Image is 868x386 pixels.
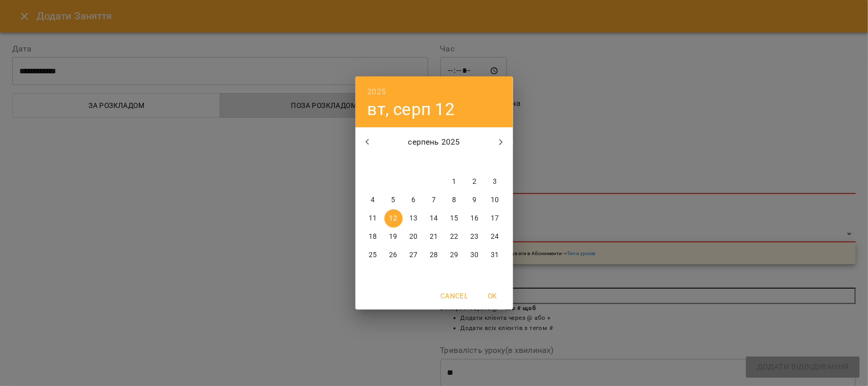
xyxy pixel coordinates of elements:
[486,157,504,168] span: нд
[472,177,476,187] p: 2
[476,287,509,305] button: OK
[491,195,499,205] p: 10
[486,173,504,191] button: 3
[450,250,458,260] p: 29
[425,228,443,246] button: 21
[466,228,484,246] button: 23
[470,232,478,242] p: 23
[440,290,468,302] span: Cancel
[450,213,458,224] p: 15
[391,195,395,205] p: 5
[430,213,438,224] p: 14
[405,228,423,246] button: 20
[445,191,464,209] button: 8
[486,209,504,228] button: 17
[369,250,377,260] p: 25
[445,157,464,168] span: пт
[364,157,382,168] span: пн
[486,246,504,264] button: 31
[409,213,417,224] p: 13
[371,195,375,205] p: 4
[384,228,403,246] button: 19
[389,213,397,224] p: 12
[405,157,423,168] span: ср
[445,246,464,264] button: 29
[425,191,443,209] button: 7
[369,232,377,242] p: 18
[364,228,382,246] button: 18
[425,157,443,168] span: чт
[452,177,456,187] p: 1
[466,157,484,168] span: сб
[425,209,443,228] button: 14
[481,290,505,302] span: OK
[364,191,382,209] button: 4
[389,250,397,260] p: 26
[491,250,499,260] p: 31
[491,213,499,224] p: 17
[425,246,443,264] button: 28
[430,232,438,242] p: 21
[466,246,484,264] button: 30
[470,250,478,260] p: 30
[472,195,476,205] p: 9
[384,157,403,168] span: вт
[466,209,484,228] button: 16
[436,287,472,305] button: Cancel
[368,99,455,120] button: вт, серп 12
[430,250,438,260] p: 28
[369,213,377,224] p: 11
[486,228,504,246] button: 24
[466,191,484,209] button: 9
[384,246,403,264] button: 26
[445,209,464,228] button: 15
[405,191,423,209] button: 6
[466,173,484,191] button: 2
[452,195,456,205] p: 8
[364,209,382,228] button: 11
[409,232,417,242] p: 20
[411,195,415,205] p: 6
[384,209,403,228] button: 12
[409,250,417,260] p: 27
[486,191,504,209] button: 10
[405,209,423,228] button: 13
[405,246,423,264] button: 27
[491,232,499,242] p: 24
[379,136,489,148] p: серпень 2025
[432,195,436,205] p: 7
[445,173,464,191] button: 1
[470,213,478,224] p: 16
[450,232,458,242] p: 22
[389,232,397,242] p: 19
[384,191,403,209] button: 5
[445,228,464,246] button: 22
[368,85,386,99] button: 2025
[493,177,497,187] p: 3
[364,246,382,264] button: 25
